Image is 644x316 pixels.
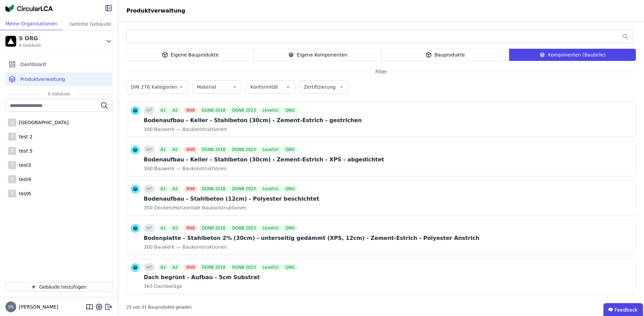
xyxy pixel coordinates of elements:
div: DGNB 2023 [230,264,259,270]
div: m² [144,145,155,154]
div: test 5 [16,148,32,154]
div: QNG [283,146,297,153]
div: test3 [16,162,31,168]
div: BNB [184,225,197,231]
label: Zertifizierung [304,84,337,90]
div: m² [144,263,155,271]
span: 350 [144,204,153,211]
span: Bauwerk — Baukonstruktionen [153,165,227,172]
div: m² [144,224,155,232]
span: SN [8,305,14,309]
div: DGNB 2023 [230,107,259,113]
div: Level(s) [260,186,281,192]
div: [GEOGRAPHIC_DATA] [16,119,69,126]
div: A2 [170,107,181,113]
div: Eigene Komponenten [254,49,381,61]
div: Eigene Bauprodukte [126,49,254,61]
label: Material [197,84,217,90]
div: m² [144,106,155,114]
img: Concular [5,4,53,12]
span: 300 [144,165,153,172]
div: A1 [158,107,169,113]
span: Dashboard [20,61,46,68]
div: Dach begrünt - Aufbau - 5cm Substrat [144,273,299,281]
div: Bauprodukte [382,49,509,61]
div: DGNB 2023 [230,186,259,192]
span: Bauwerk — Baukonstruktionen [153,244,227,250]
div: DGNB 2018 [199,225,228,231]
div: Level(s) [260,146,281,153]
span: 300 [144,244,153,250]
div: DGNB 2018 [199,146,228,153]
span: 300 [144,126,153,133]
span: Decken/Horizontale Baukonstruktionen [153,204,246,211]
span: Bauwerk — Baukonstruktionen [153,126,227,133]
div: DGNB 2023 [230,225,259,231]
div: BNB [184,107,197,113]
div: DGNB 2018 [199,186,228,192]
span: 6 Gebäude [41,91,77,97]
div: A2 [170,264,181,270]
div: 25 von 31 Bauprodukte geladen [126,302,192,310]
span: Filter [371,68,391,75]
button: Zertifizierung [300,81,348,93]
div: test 2 [16,133,32,140]
span: [PERSON_NAME] [16,303,58,310]
div: Level(s) [260,225,281,231]
span: 363 [144,283,153,290]
button: DIN 276 Kategorien [127,81,188,93]
div: BNB [184,264,197,270]
div: Komponenten (Bauteile) [509,49,636,61]
div: A1 [158,146,169,153]
div: Level(s) [260,107,281,113]
div: DGNB 2018 [199,107,228,113]
div: Bodenplatte - Stahlbeton 2% (30cm) - unterseitig gedämmt (XPS, 12cm) - Zement-Estrich - Polyester... [144,234,479,242]
div: T [8,133,16,141]
div: Level(s) [260,264,281,270]
div: Bodenaufbau - Keller - Stahlbeton (30cm) - Zement-Estrich - XPS - abgedichtet [144,156,384,164]
div: Bodenaufbau - Stahlbeton (12cm) - Polyester beschichtet [144,195,319,203]
span: 6 Gebäude [19,43,41,48]
div: DGNB 2018 [199,264,228,270]
div: T [8,147,16,155]
div: DGNB 2023 [230,146,259,153]
span: Produktverwaltung [20,76,65,83]
div: BNB [184,186,197,192]
div: T [8,189,16,198]
div: A2 [170,146,181,153]
button: Material [193,81,241,93]
div: m² [144,185,155,193]
div: test6 [16,190,31,197]
div: QNG [283,225,297,231]
div: QNG [283,264,297,270]
div: QNG [283,107,297,113]
span: Dachbeläge [153,283,182,290]
div: test4 [16,176,31,183]
label: Konformität [250,84,279,90]
div: T [8,175,16,183]
div: Geteilte Gebäude [63,18,118,30]
div: A2 [170,186,181,192]
div: A1 [158,225,169,231]
div: BNB [184,146,197,153]
img: S ORG [5,36,16,47]
div: T [8,161,16,169]
button: Konformität [246,81,295,93]
div: A1 [158,186,169,192]
div: A2 [170,225,181,231]
div: Bodenaufbau - Keller - Stahlbeton (30cm) - Zement-Estrich - gestrichen [144,116,362,125]
div: A1 [158,264,169,270]
div: QNG [283,186,297,192]
div: S [8,118,16,127]
label: DIN 276 Kategorien [131,84,178,90]
div: S ORG [19,35,41,43]
div: Produktverwaltung [118,7,193,15]
button: Gebäude hinzufügen [5,282,113,292]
